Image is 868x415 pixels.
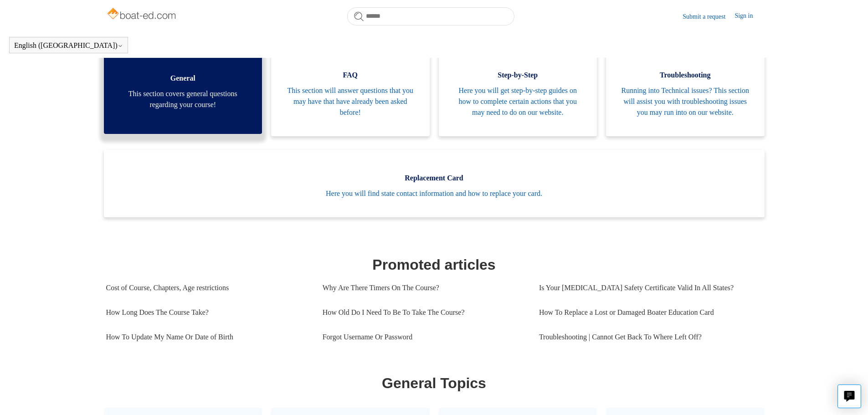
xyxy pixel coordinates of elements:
[285,70,416,81] span: FAQ
[118,173,751,184] span: Replacement Card
[539,276,755,300] a: Is Your [MEDICAL_DATA] Safety Certificate Valid In All States?
[347,7,514,26] input: Search
[106,300,309,325] a: How Long Does The Course Take?
[118,88,249,110] span: This section covers general questions regarding your course!
[118,188,751,199] span: Here you will find state contact information and how to replace your card.
[734,11,762,22] a: Sign in
[439,47,597,136] a: Step-by-Step Here you will get step-by-step guides on how to complete certain actions that you ma...
[106,5,179,24] img: Boat-Ed Help Center home page
[323,300,525,325] a: How Old Do I Need To Be To Take The Course?
[104,45,262,134] a: General This section covers general questions regarding your course!
[285,85,416,118] span: This section will answer questions that you may have that have already been asked before!
[118,73,249,84] span: General
[106,254,762,276] h1: Promoted articles
[606,47,765,136] a: Troubleshooting Running into Technical issues? This section will assist you with troubleshooting ...
[539,300,755,325] a: How To Replace a Lost or Damaged Boater Education Card
[104,150,765,217] a: Replacement Card Here you will find state contact information and how to replace your card.
[539,325,755,349] a: Troubleshooting | Cannot Get Back To Where Left Off?
[271,47,430,136] a: FAQ This section will answer questions that you may have that have already been asked before!
[323,325,525,349] a: Forgot Username Or Password
[14,41,123,50] button: English ([GEOGRAPHIC_DATA])
[106,276,309,300] a: Cost of Course, Chapters, Age restrictions
[620,85,751,118] span: Running into Technical issues? This section will assist you with troubleshooting issues you may r...
[620,70,751,81] span: Troubleshooting
[106,325,309,349] a: How To Update My Name Or Date of Birth
[683,12,734,21] a: Submit a request
[106,372,762,394] h1: General Topics
[452,70,584,81] span: Step-by-Step
[452,85,584,118] span: Here you will get step-by-step guides on how to complete certain actions that you may need to do ...
[323,276,525,300] a: Why Are There Timers On The Course?
[837,384,861,408] button: Live chat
